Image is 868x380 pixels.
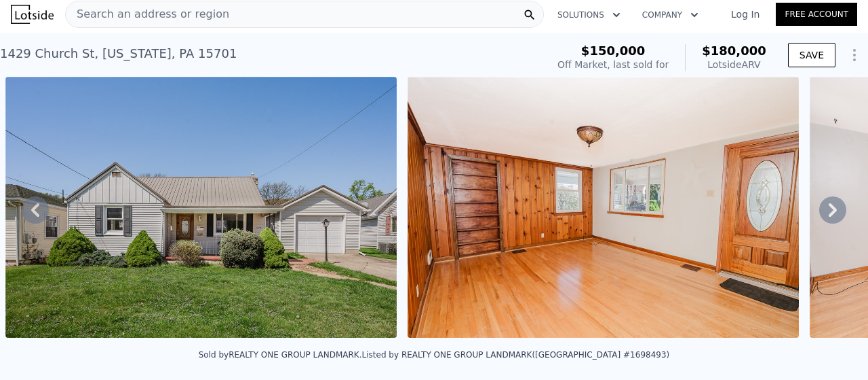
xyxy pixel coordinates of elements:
span: Search an address or region [66,6,229,22]
img: Sale: 156578101 Parcel: 84741977 [408,77,799,338]
img: Lotside [11,5,54,24]
div: Lotside ARV [702,58,766,71]
button: Solutions [547,3,631,27]
div: Off Market, last sold for [557,58,669,71]
button: Company [631,3,709,27]
span: $180,000 [702,44,766,58]
a: Log In [715,7,776,21]
button: Show Options [841,41,868,69]
div: Listed by REALTY ONE GROUP LANDMARK ([GEOGRAPHIC_DATA] #1698493) [362,350,670,360]
a: Free Account [776,3,857,26]
img: Sale: 156578101 Parcel: 84741977 [5,77,397,338]
button: SAVE [788,43,835,67]
div: Sold by REALTY ONE GROUP LANDMARK . [199,350,362,360]
span: $150,000 [581,44,646,58]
